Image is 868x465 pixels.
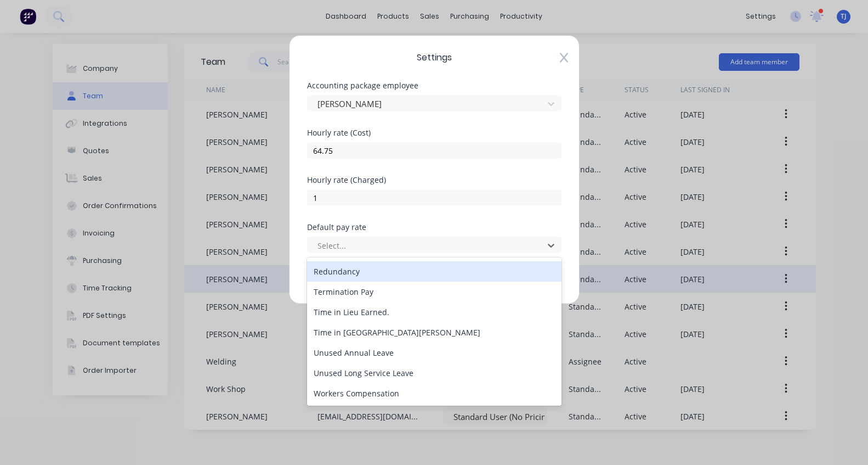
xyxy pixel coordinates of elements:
[307,82,561,89] div: Accounting package employee
[307,343,561,363] div: Unused Annual Leave
[307,363,561,383] div: Unused Long Service Leave
[307,302,561,322] div: Time in Lieu Earned.
[307,189,561,206] input: $0
[307,129,561,137] div: Hourly rate (Cost)
[307,223,561,231] div: Default pay rate
[307,176,561,184] div: Hourly rate (Charged)
[307,383,561,404] div: Workers Compensation
[307,142,561,159] input: $0
[307,51,561,64] span: Settings
[307,322,561,343] div: Time in [GEOGRAPHIC_DATA][PERSON_NAME]
[307,261,561,282] div: Redundancy
[307,282,561,302] div: Termination Pay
